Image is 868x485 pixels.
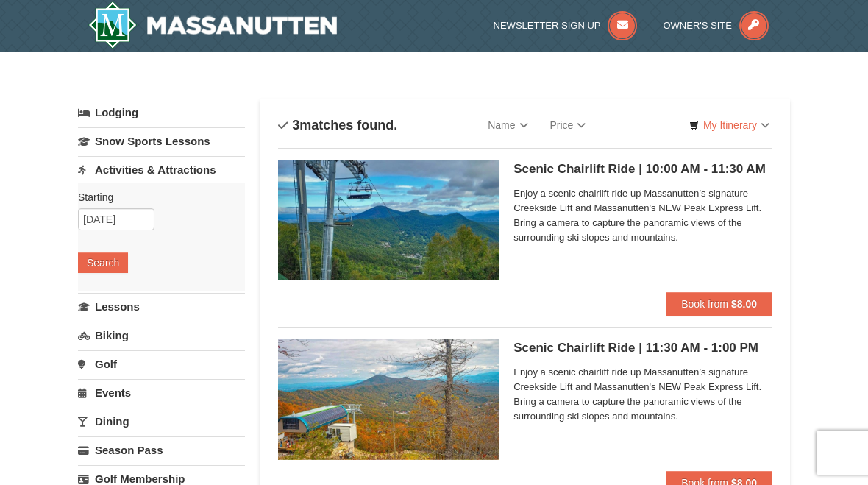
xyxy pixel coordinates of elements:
span: Enjoy a scenic chairlift ride up Massanutten’s signature Creekside Lift and Massanutten's NEW Pea... [513,186,772,245]
a: Owner's Site [663,20,769,31]
a: Events [78,379,245,406]
a: Season Pass [78,436,245,464]
a: Lodging [78,99,245,126]
a: Massanutten Resort [88,1,337,49]
span: Owner's Site [663,20,732,31]
a: Biking [78,322,245,349]
label: Starting [78,190,234,205]
a: Activities & Attractions [78,156,245,183]
img: Massanutten Resort Logo [88,1,337,49]
img: 24896431-1-a2e2611b.jpg [278,160,499,280]
img: 24896431-13-a88f1aaf.jpg [278,339,499,459]
a: Lessons [78,293,245,320]
span: Book from [681,298,728,310]
a: My Itinerary [680,114,779,136]
a: Name [477,110,538,140]
button: Search [78,252,128,273]
a: Snow Sports Lessons [78,127,245,155]
span: Enjoy a scenic chairlift ride up Massanutten’s signature Creekside Lift and Massanutten's NEW Pea... [513,365,772,424]
strong: $8.00 [731,298,757,310]
a: Golf [78,350,245,378]
h5: Scenic Chairlift Ride | 11:30 AM - 1:00 PM [513,341,772,355]
h5: Scenic Chairlift Ride | 10:00 AM - 11:30 AM [513,162,772,177]
button: Book from $8.00 [666,292,772,316]
a: Dining [78,408,245,435]
a: Price [539,110,597,140]
a: Newsletter Sign Up [494,20,638,31]
span: Newsletter Sign Up [494,20,601,31]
